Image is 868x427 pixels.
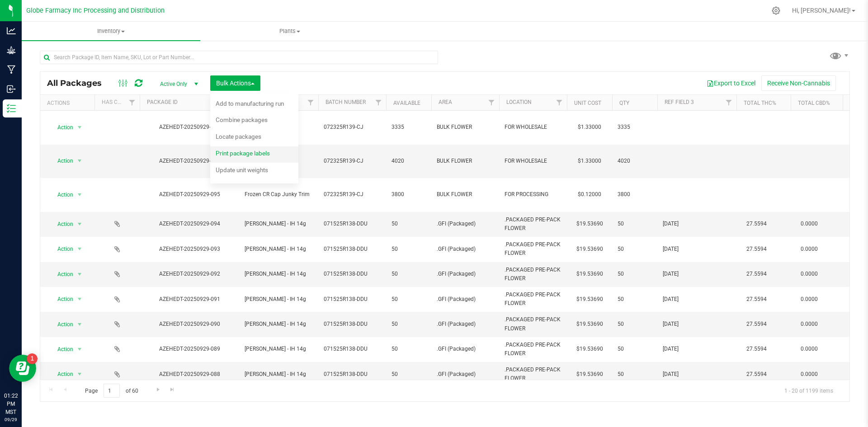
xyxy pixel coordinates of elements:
span: 0.0000 [796,217,822,230]
span: Hi, [PERSON_NAME]! [792,7,851,14]
a: Filter [371,95,386,110]
span: 27.5594 [742,243,771,256]
div: Actions [47,100,91,106]
span: 50 [392,245,426,253]
inline-svg: Inbound [7,84,16,94]
span: 4020 [392,157,426,165]
inline-svg: Inventory [7,104,16,113]
a: Unit Cost [574,100,601,106]
span: Update unit weights [216,166,268,174]
a: Filter [125,95,140,110]
span: Action [49,268,74,281]
span: Action [49,318,74,331]
div: AZEHEDT-20250929-091 [138,295,241,304]
div: AZEHEDT-20250929-092 [138,270,241,278]
span: 27.5594 [742,217,771,230]
a: Batch Number [325,99,366,105]
div: AZEHEDT-20250929-088 [138,370,241,379]
a: Location [506,99,532,105]
span: FOR WHOLESALE [505,157,561,165]
td: $19.53690 [567,237,612,262]
span: 27.5594 [742,293,771,306]
span: 071525R138-DDU [324,220,381,228]
span: Action [49,343,74,356]
span: 50 [392,320,426,328]
span: 072325R139-CJ [324,190,381,199]
span: 071525R138-DDU [324,320,381,328]
span: BULK FLOWER [437,123,494,131]
a: Total THC% [744,100,776,106]
a: Available [393,100,420,106]
iframe: Resource center unread badge [27,353,38,364]
span: 27.5594 [742,318,771,331]
th: Has COA [94,95,140,111]
span: .GFI (Packaged) [437,220,494,228]
div: AZEHEDT-20250929-089 [138,345,241,353]
a: Filter [552,95,567,110]
span: select [74,218,85,230]
a: Total CBD% [798,100,830,106]
span: 50 [618,295,652,304]
span: .PACKAGED PRE-PACK FLOWER [505,341,561,358]
span: Action [49,188,74,201]
span: .GFI (Packaged) [437,345,494,353]
span: Action [49,293,74,305]
span: .GFI (Packaged) [437,270,494,278]
span: [PERSON_NAME] - IH 14g [245,245,313,253]
td: $19.53690 [567,337,612,362]
span: [PERSON_NAME] - IH 14g [245,220,313,228]
td: $1.33000 [567,111,612,145]
span: 27.5594 [742,368,771,381]
span: [DATE] [663,320,731,328]
span: Plants [201,27,378,35]
span: [PERSON_NAME] - IH 14g [245,270,313,278]
td: $19.53690 [567,287,612,312]
span: [DATE] [663,220,731,228]
td: $1.33000 [567,145,612,178]
span: [PERSON_NAME] - IH 14g [245,295,313,304]
span: Action [49,243,74,255]
span: select [74,121,85,134]
span: BULK FLOWER [437,190,494,199]
span: [DATE] [663,370,731,379]
span: 50 [392,370,426,379]
iframe: Resource center [9,355,36,382]
p: 09/29 [4,416,18,423]
div: AZEHEDT-20250929-095 [138,190,241,199]
span: 072325R139-CJ [324,123,381,131]
span: 071525R138-DDU [324,295,381,304]
span: Locate packages [216,133,261,140]
span: [DATE] [663,345,731,353]
inline-svg: Grow [7,46,16,55]
span: 3800 [392,190,426,199]
a: Qty [619,100,629,106]
span: Inventory [22,27,200,35]
span: .GFI (Packaged) [437,295,494,304]
span: .PACKAGED PRE-PACK FLOWER [505,315,561,333]
span: 071525R138-DDU [324,370,381,379]
span: 1 - 20 of 1199 items [777,384,840,397]
div: AZEHEDT-20250929-094 [138,220,241,228]
a: Package ID [147,99,178,105]
a: Filter [484,95,499,110]
span: 0.0000 [796,368,822,381]
span: 0.0000 [796,243,822,256]
a: Area [439,99,452,105]
span: 3335 [618,123,652,131]
div: AZEHEDT-20250929-097 [138,123,241,131]
span: 0.0000 [796,293,822,306]
span: 50 [392,345,426,353]
button: Bulk Actions [210,75,260,91]
span: .PACKAGED PRE-PACK FLOWER [505,216,561,233]
span: All Packages [47,78,111,88]
span: .GFI (Packaged) [437,245,494,253]
span: 071525R138-DDU [324,345,381,353]
span: FOR PROCESSING [505,190,561,199]
span: Page of 60 [77,384,146,398]
span: FOR WHOLESALE [505,123,561,131]
span: 3800 [618,190,652,199]
td: $19.53690 [567,362,612,387]
td: $19.53690 [567,312,612,337]
a: Filter [303,95,318,110]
